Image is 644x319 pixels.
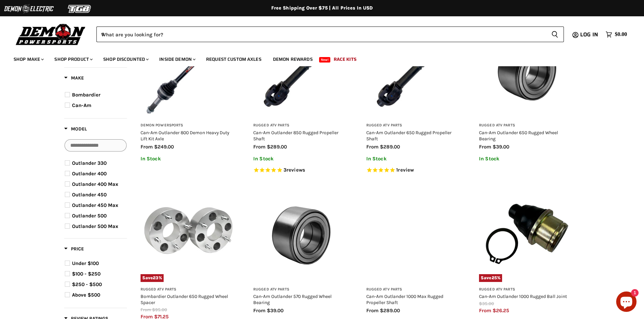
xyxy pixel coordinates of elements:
[479,287,575,292] h3: Rugged ATV Parts
[253,167,349,174] span: Rated 4.7 out of 5 stars 3 reviews
[51,5,594,11] div: Free Shipping Over $75 | All Prices In USD
[154,52,200,66] a: Inside Demon
[72,271,100,277] span: $100 - $250
[479,186,575,282] a: Can-Am Outlander 1000 Rugged Ball JointSave25%
[141,144,153,150] span: from
[380,144,400,150] span: $289.00
[72,92,100,98] span: Bombardier
[141,130,229,141] a: Can-Am Outlander 800 Demon Heavy Duty Lift Kit Axle
[98,52,153,66] a: Shop Discounted
[72,260,99,266] span: Under $100
[141,287,237,292] h3: Rugged ATV Parts
[614,291,639,314] inbox-online-store-chat: Shopify online store chat
[479,274,502,282] span: Save %
[580,30,598,39] span: Log in
[96,26,546,42] input: When autocomplete results are available use up and down arrows to review and enter to select
[253,186,349,282] img: Can-Am Outlander 570 Rugged Wheel Bearing
[96,26,564,42] form: Product
[398,167,414,173] span: review
[329,52,362,66] a: Race Kits
[141,307,151,312] span: from
[366,294,443,305] a: Can-Am Outlander 1000 Max Rugged Propeller Shaft
[380,307,400,314] span: $289.00
[152,307,167,312] span: $95.00
[253,130,338,141] a: Can-Am Outlander 850 Rugged Propeller Shaft
[141,22,237,118] img: Can-Am Outlander 800 Demon Heavy Duty Lift Kit Axle
[49,52,97,66] a: Shop Product
[268,52,318,66] a: Demon Rewards
[141,123,237,128] h3: Demon Powersports
[267,307,283,314] span: $39.00
[3,2,54,15] img: Demon Electric Logo 2
[479,130,558,141] a: Can-Am Outlander 650 Rugged Wheel Bearing
[493,307,509,314] span: $26.25
[64,246,84,252] span: Price
[479,144,491,150] span: from
[72,213,107,219] span: Outlander 500
[72,223,118,229] span: Outlander 500 Max
[366,22,462,118] img: Can-Am Outlander 650 Rugged Propeller Shaft
[253,294,332,305] a: Can-Am Outlander 570 Rugged Wheel Bearing
[253,123,349,128] h3: Rugged ATV Parts
[546,26,564,42] button: Search
[72,171,107,177] span: Outlander 400
[479,156,575,162] p: In Stock
[253,307,265,314] span: from
[54,2,105,15] img: TGB Logo 2
[366,287,462,292] h3: Rugged ATV Parts
[72,281,102,287] span: $250 - $500
[8,50,625,66] ul: Main menu
[141,186,237,282] img: Bombardier Outlander 650 Rugged Wheel Spacer
[366,307,379,314] span: from
[366,167,462,174] span: Rated 5.0 out of 5 stars 1 reviews
[492,275,497,280] span: 25
[72,202,118,208] span: Outlander 450 Max
[72,292,100,298] span: Above $500
[479,22,575,118] img: Can-Am Outlander 650 Rugged Wheel Bearing
[287,167,305,173] span: reviews
[72,192,107,198] span: Outlander 450
[8,52,48,66] a: Shop Make
[615,31,627,38] span: $0.00
[253,156,349,162] p: In Stock
[366,156,462,162] p: In Stock
[319,57,331,63] span: New!
[366,123,462,128] h3: Rugged ATV Parts
[253,22,349,118] img: Can-Am Outlander 850 Rugged Propeller Shaft
[479,301,494,306] span: $35.00
[253,144,265,150] span: from
[141,186,237,282] a: Bombardier Outlander 650 Rugged Wheel SpacerSave23%
[64,126,87,134] button: Filter by Model
[493,144,509,150] span: $39.00
[72,102,91,108] span: Can-Am
[479,123,575,128] h3: Rugged ATV Parts
[141,156,237,162] p: In Stock
[577,32,602,38] a: Log in
[366,130,452,141] a: Can-Am Outlander 650 Rugged Propeller Shaft
[479,294,567,299] a: Can-Am Outlander 1000 Rugged Ball Joint
[64,75,84,83] button: Filter by Make
[366,144,379,150] span: from
[141,294,228,305] a: Bombardier Outlander 650 Rugged Wheel Spacer
[14,22,88,46] img: Demon Powersports
[267,144,287,150] span: $289.00
[141,274,164,282] span: Save %
[64,246,84,254] button: Filter by Price
[602,30,630,39] a: $0.00
[366,186,462,282] img: Can-Am Outlander 1000 Max Rugged Propeller Shaft
[283,167,305,173] span: 3 reviews
[64,75,84,81] span: Make
[72,160,107,166] span: Outlander 330
[201,52,266,66] a: Request Custom Axles
[153,275,159,280] span: 23
[479,307,491,314] span: from
[65,139,127,152] input: Search Options
[253,287,349,292] h3: Rugged ATV Parts
[396,167,414,173] span: 1 reviews
[154,144,174,150] span: $249.00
